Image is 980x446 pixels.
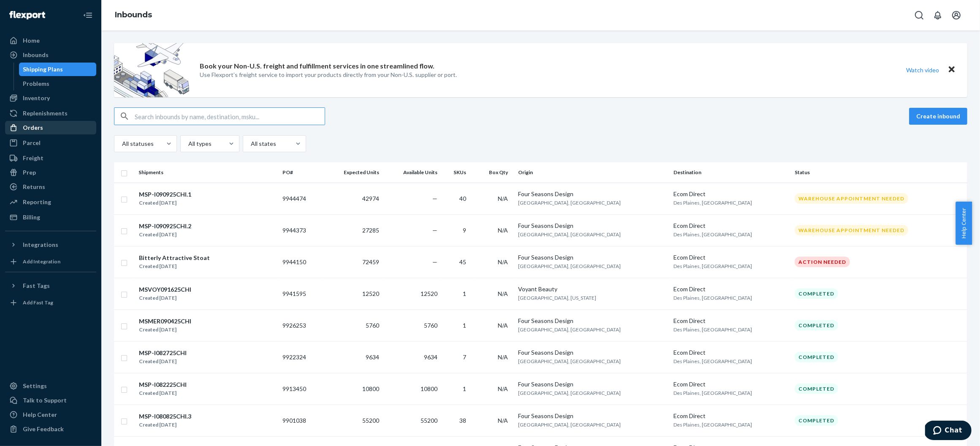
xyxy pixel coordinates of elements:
div: Four Seasons Design [518,253,667,262]
div: MSP-I082225CHI [139,380,187,389]
a: Add Integration [5,255,96,268]
div: Billing [23,213,40,222]
input: All statuses [121,140,122,148]
span: 42974 [362,195,379,202]
ol: breadcrumbs [108,3,159,27]
th: PO# [279,162,322,183]
span: 9634 [424,353,437,361]
span: 27285 [362,227,379,234]
div: Prep [23,168,36,177]
div: Created [DATE] [139,294,191,302]
span: 38 [460,417,467,424]
span: 12520 [362,290,379,297]
div: Replenishments [23,109,68,118]
div: Ecom Direct [673,253,788,262]
th: Box Qty [473,162,515,183]
span: [GEOGRAPHIC_DATA], [US_STATE] [518,295,596,301]
div: Four Seasons Design [518,317,667,325]
a: Inbounds [115,10,152,19]
span: 10800 [421,385,437,392]
div: Ecom Direct [673,412,788,420]
div: Ecom Direct [673,380,788,389]
div: MSP-I090925CHI.1 [139,190,191,199]
button: Give Feedback [5,422,96,436]
div: MSP-I080825CHI.3 [139,412,191,421]
a: Prep [5,166,96,179]
div: Created [DATE] [139,421,191,429]
div: Integrations [23,241,58,249]
span: N/A [498,417,508,424]
button: Talk to Support [5,394,96,407]
span: 55200 [421,417,437,424]
span: N/A [498,227,508,234]
input: Search inbounds by name, destination, msku... [135,108,325,125]
span: Des Plaines, [GEOGRAPHIC_DATA] [673,231,752,238]
div: Help Center [23,410,57,419]
span: 10800 [362,385,379,392]
span: 7 [463,353,467,361]
a: Settings [5,379,96,393]
button: Close Navigation [79,7,96,24]
div: Ecom Direct [673,317,788,325]
button: Integrations [5,238,96,252]
div: Problems [23,79,50,88]
div: Ecom Direct [673,348,788,357]
span: N/A [498,385,508,392]
div: Shipping Plans [23,65,63,74]
td: 9944474 [279,183,322,214]
div: MSMER090425CHI [139,317,191,326]
button: Create inbound [909,108,967,125]
div: Completed [795,352,838,362]
div: Parcel [23,139,41,147]
span: — [432,195,437,202]
span: [GEOGRAPHIC_DATA], [GEOGRAPHIC_DATA] [518,231,621,238]
td: 9944373 [279,214,322,246]
div: MSP-I082725CHI [139,349,187,357]
div: Add Fast Tag [23,299,53,306]
th: Shipments [135,162,279,183]
span: [GEOGRAPHIC_DATA], [GEOGRAPHIC_DATA] [518,200,621,206]
th: SKUs [441,162,473,183]
div: Freight [23,154,43,162]
button: Open Search Box [911,7,928,24]
td: 9926253 [279,309,322,341]
div: Bitterly Attractive Stoat [139,254,210,262]
span: [GEOGRAPHIC_DATA], [GEOGRAPHIC_DATA] [518,421,621,428]
div: Give Feedback [23,425,64,433]
div: Inbounds [23,51,49,59]
span: Des Plaines, [GEOGRAPHIC_DATA] [673,358,752,364]
div: Warehouse Appointment Needed [795,193,908,204]
button: Open notifications [929,7,946,24]
div: Completed [795,320,838,331]
div: Four Seasons Design [518,348,667,357]
a: Add Fast Tag [5,296,96,309]
span: [GEOGRAPHIC_DATA], [GEOGRAPHIC_DATA] [518,326,621,333]
a: Reporting [5,195,96,209]
a: Inbounds [5,48,96,62]
th: Status [791,162,967,183]
th: Origin [515,162,670,183]
div: Ecom Direct [673,190,788,198]
span: N/A [498,322,508,329]
span: 45 [460,258,467,265]
span: 9634 [366,353,379,361]
div: Four Seasons Design [518,190,667,198]
a: Problems [19,77,97,90]
span: Des Plaines, [GEOGRAPHIC_DATA] [673,295,752,301]
div: Completed [795,415,838,426]
div: Fast Tags [23,282,50,290]
span: 55200 [362,417,379,424]
a: Home [5,34,96,47]
span: 5760 [366,322,379,329]
span: N/A [498,353,508,361]
td: 9901038 [279,405,322,436]
div: Warehouse Appointment Needed [795,225,908,235]
button: Watch video [901,64,945,76]
p: Use Flexport’s freight service to import your products directly from your Non-U.S. supplier or port. [200,71,457,79]
span: — [432,227,437,234]
a: Inventory [5,91,96,105]
div: Add Integration [23,258,60,265]
div: Completed [795,383,838,394]
div: Home [23,36,40,45]
span: 1 [463,385,467,392]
